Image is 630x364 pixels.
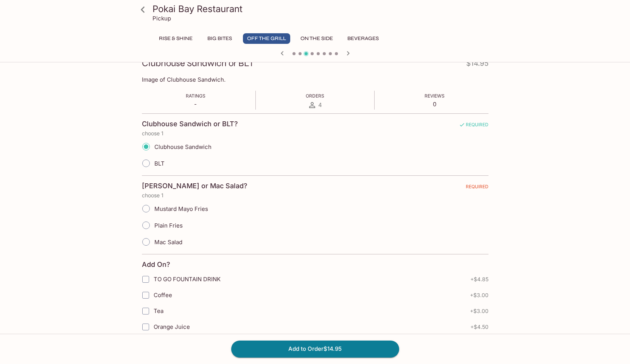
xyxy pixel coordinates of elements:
span: Plain Fries [154,222,183,229]
button: Add to Order$14.95 [231,341,399,357]
span: REQUIRED [459,122,488,130]
p: choose 1 [142,192,488,198]
p: - [186,101,205,108]
span: Ratings [186,93,205,99]
h4: [PERSON_NAME] or Mac Salad? [142,182,247,190]
span: + $4.85 [470,276,488,282]
h3: Clubhouse Sandwich or BLT [142,57,254,69]
p: Image of Clubhouse Sandwich. [142,76,488,83]
button: Rise & Shine [155,33,197,44]
span: 4 [318,101,322,108]
h4: $14.95 [466,57,488,72]
button: Big Bites [203,33,237,44]
span: Mac Salad [154,239,182,246]
h4: Add On? [142,260,170,269]
span: Reviews [425,93,445,99]
span: + $4.50 [470,324,488,330]
span: TO GO FOUNTAIN DRINK [154,276,221,283]
button: On The Side [296,33,337,44]
button: Off The Grill [243,33,290,44]
h3: Pokai Bay Restaurant [152,3,491,15]
span: + $3.00 [470,308,488,314]
p: Pickup [152,15,171,22]
span: Orders [306,93,324,99]
span: Clubhouse Sandwich [154,143,212,150]
span: + $3.00 [470,292,488,298]
span: Mustard Mayo Fries [154,205,208,212]
span: BLT [154,160,165,167]
span: Tea [154,307,163,314]
span: REQUIRED [466,184,488,192]
p: choose 1 [142,130,488,136]
p: 0 [425,101,445,108]
h4: Clubhouse Sandwich or BLT? [142,120,238,128]
span: Orange Juice [154,323,190,330]
span: Coffee [154,291,172,299]
button: Beverages [343,33,383,44]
